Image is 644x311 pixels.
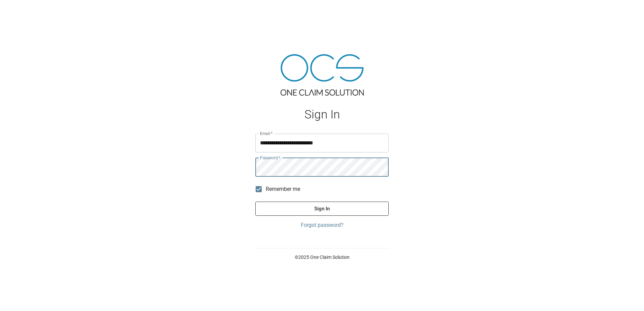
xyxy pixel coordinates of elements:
button: Sign In [255,202,389,216]
img: ocs-logo-white-transparent.png [8,4,35,18]
a: Forgot password? [255,221,389,229]
span: Remember me [266,185,300,193]
label: Password [260,155,280,161]
p: © 2025 One Claim Solution [255,254,389,261]
h1: Sign In [255,108,389,122]
label: Email [260,131,273,136]
img: ocs-logo-tra.png [281,54,364,96]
